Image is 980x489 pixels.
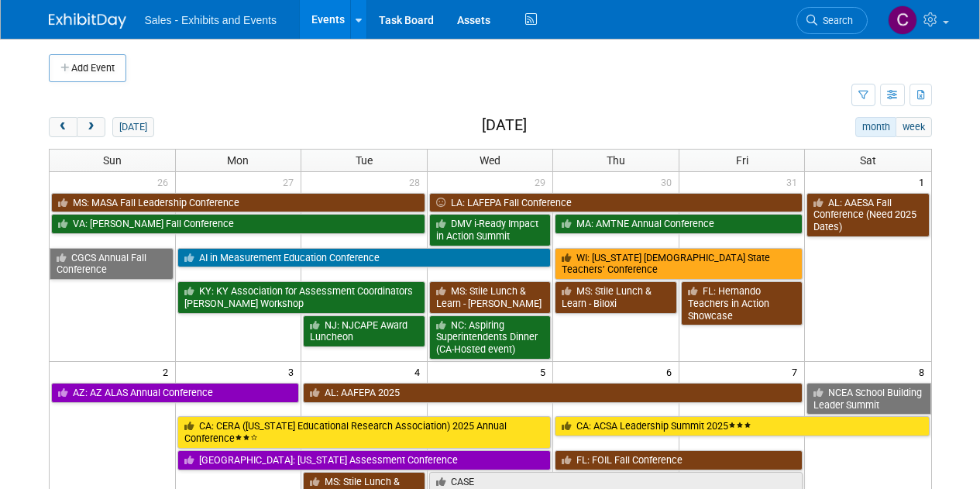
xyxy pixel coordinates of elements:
[896,117,931,137] button: week
[888,5,917,35] img: Christine Lurz
[429,193,803,213] a: LA: LAFEPA Fall Conference
[161,362,175,381] span: 2
[156,172,175,191] span: 26
[917,362,931,381] span: 8
[860,154,876,167] span: Sat
[790,362,804,381] span: 7
[480,154,500,167] span: Wed
[49,54,126,82] button: Add Event
[177,281,425,313] a: KY: KY Association for Assessment Coordinators [PERSON_NAME] Workshop
[736,154,748,167] span: Fri
[177,248,552,268] a: AI in Measurement Education Conference
[482,117,527,134] h2: [DATE]
[407,172,427,191] span: 28
[51,214,425,234] a: VA: [PERSON_NAME] Fall Conference
[51,193,425,213] a: MS: MASA Fall Leadership Conference
[177,450,552,470] a: [GEOGRAPHIC_DATA]: [US_STATE] Assessment Conference
[555,248,803,280] a: WI: [US_STATE] [DEMOGRAPHIC_DATA] State Teachers’ Conference
[555,416,929,436] a: CA: ACSA Leadership Summit 2025
[681,281,803,325] a: FL: Hernando Teachers in Action Showcase
[555,450,803,470] a: FL: FOIL Fall Conference
[533,172,552,191] span: 29
[49,117,77,137] button: prev
[287,362,301,381] span: 3
[103,154,122,167] span: Sun
[429,281,552,313] a: MS: Stile Lunch & Learn - [PERSON_NAME]
[413,362,427,381] span: 4
[538,362,552,381] span: 5
[303,383,803,403] a: AL: AAFEPA 2025
[303,315,425,347] a: NJ: NJCAPE Award Luncheon
[227,154,249,167] span: Mon
[281,172,301,191] span: 27
[796,7,868,34] a: Search
[665,362,679,381] span: 6
[607,154,625,167] span: Thu
[49,13,126,29] img: ExhibitDay
[555,214,803,234] a: MA: AMTNE Annual Conference
[112,117,153,137] button: [DATE]
[855,117,896,137] button: month
[806,193,929,237] a: AL: AAESA Fall Conference (Need 2025 Dates)
[177,416,552,448] a: CA: CERA ([US_STATE] Educational Research Association) 2025 Annual Conference
[356,154,373,167] span: Tue
[917,172,931,191] span: 1
[817,15,853,26] span: Search
[429,315,552,360] a: NC: Aspiring Superintendents Dinner (CA-Hosted event)
[51,383,300,403] a: AZ: AZ ALAS Annual Conference
[659,172,679,191] span: 30
[806,383,930,415] a: NCEA School Building Leader Summit
[145,14,277,26] span: Sales - Exhibits and Events
[785,172,804,191] span: 31
[77,117,105,137] button: next
[50,248,174,280] a: CGCS Annual Fall Conference
[555,281,677,313] a: MS: Stile Lunch & Learn - Biloxi
[429,214,552,246] a: DMV i-Ready Impact in Action Summit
